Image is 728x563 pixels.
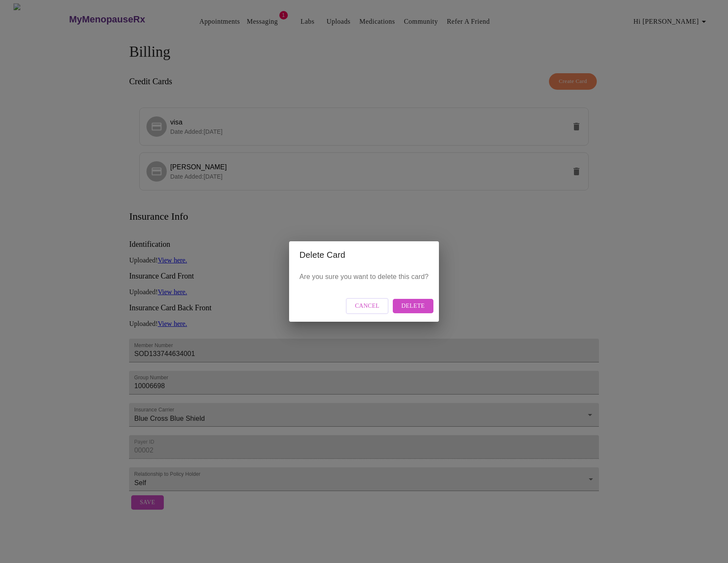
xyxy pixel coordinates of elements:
span: Cancel [355,301,380,312]
button: Cancel [346,298,389,315]
span: Delete [401,301,425,312]
h2: Delete Card [299,248,428,262]
button: Delete [393,299,433,314]
p: Are you sure you want to delete this card? [299,272,428,282]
